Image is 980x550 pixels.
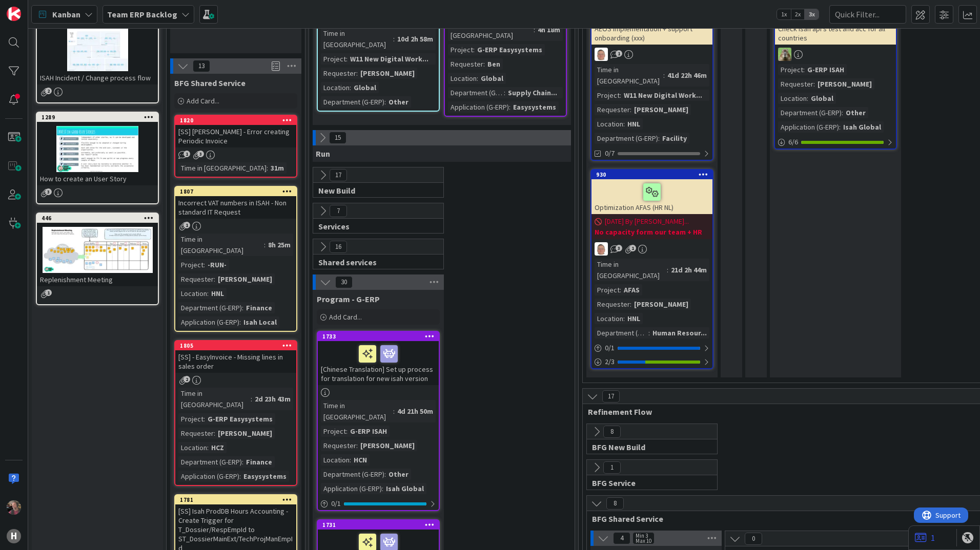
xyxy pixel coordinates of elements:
div: 8h 25m [266,239,293,250]
span: : [807,93,808,104]
span: : [477,73,478,84]
span: : [203,413,205,425]
div: Requester [448,58,483,70]
div: G-ERP ISAH [805,64,847,75]
span: : [203,259,205,270]
div: Department (G-ERP) [321,469,384,480]
div: Isah Global [841,121,884,133]
span: : [384,469,386,480]
span: 1x [777,9,791,19]
span: [DATE] By [PERSON_NAME]... [605,216,689,227]
img: lD [595,48,608,61]
input: Quick Filter... [829,5,906,24]
a: 1820[SS] [PERSON_NAME] - Error creating Periodic InvoiceTime in [GEOGRAPHIC_DATA]:31m [174,115,297,178]
div: Other [386,96,411,108]
span: : [630,104,631,115]
span: : [207,288,209,299]
div: HNL [209,288,227,299]
span: 2 / 3 [605,356,615,367]
div: Time in [GEOGRAPHIC_DATA] [178,162,267,174]
div: 31m [268,162,287,174]
div: ISAH Incident / Change process flow [37,71,158,84]
div: 0/1 [318,497,439,510]
span: Services [318,221,431,231]
div: Requester [178,273,214,285]
span: : [214,273,215,285]
div: Requester [321,68,356,79]
div: 1820 [180,117,296,124]
span: : [648,327,650,339]
span: : [267,162,268,174]
span: 3x [805,9,819,19]
div: 2/3 [591,355,712,368]
span: 6 / 6 [788,137,798,147]
div: Department (G-ERP) [595,327,648,339]
div: Project [321,53,346,65]
div: 2d 23h 43m [252,393,293,405]
div: 446Replenishment Meeting [37,214,158,286]
span: : [803,64,805,75]
div: AFAS [621,284,642,295]
span: : [658,133,660,144]
span: 1 [183,222,190,228]
div: 41d 22h 46m [665,70,709,81]
div: Facility [660,133,689,144]
div: Requester [595,104,630,115]
span: : [346,426,348,437]
div: Location [178,288,207,299]
span: : [509,101,511,113]
span: 8 [606,497,624,510]
div: Requester [321,440,356,451]
img: BF [7,500,21,515]
span: : [620,284,621,295]
span: : [251,393,252,405]
div: Department (G-ERP) [778,107,842,118]
span: : [667,264,668,276]
div: Time in [GEOGRAPHIC_DATA] [595,259,667,281]
span: : [350,82,351,93]
div: Application (G-ERP) [178,471,239,482]
div: TT [775,48,896,61]
span: 1 [616,50,622,57]
div: 1807Incorrect VAT numbers in ISAH - Non standard IT Request [175,187,296,219]
span: 1 [183,151,190,157]
div: [SS] [PERSON_NAME] - Error creating Periodic Invoice [175,125,296,147]
span: : [264,239,266,250]
div: Other [843,107,868,118]
div: 446 [37,214,158,223]
span: 3 [45,188,52,195]
div: Requester [778,78,813,90]
div: Department (G-ERP) [178,456,242,468]
span: 3 [616,245,622,251]
div: 1807 [175,187,296,196]
span: Support [22,2,47,14]
span: : [242,302,243,313]
div: 1820[SS] [PERSON_NAME] - Error creating Periodic Invoice [175,116,296,147]
span: : [384,96,386,108]
div: 1733 [318,332,439,341]
div: HCZ [209,442,227,453]
span: 15 [329,132,346,144]
div: G-ERP ISAH [348,426,390,437]
div: 1781 [180,496,296,503]
div: Location [778,93,807,104]
span: 3 [197,151,204,157]
div: [PERSON_NAME] [215,428,275,439]
div: Min 3 [636,533,648,538]
span: 0 / 1 [605,343,615,353]
span: : [620,90,621,101]
span: : [842,107,843,118]
div: HNL [625,313,643,324]
span: 17 [330,169,347,181]
span: BFG Service [592,478,704,488]
div: lD [591,242,712,256]
div: Department (G-ERP) [595,133,658,144]
span: : [623,118,625,130]
div: 446 [42,215,158,222]
span: : [813,78,815,90]
span: 30 [335,276,353,288]
span: : [534,24,535,35]
div: Finance [243,302,275,313]
div: 1289 [37,113,158,122]
div: Location [595,118,623,130]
